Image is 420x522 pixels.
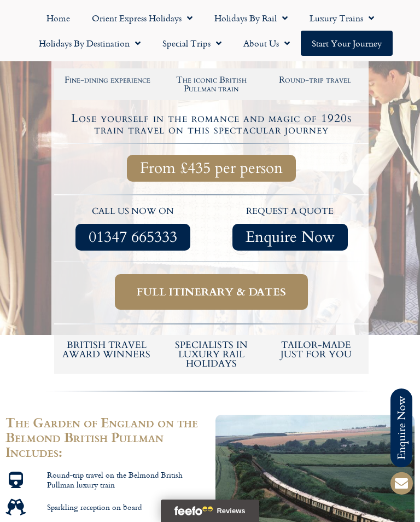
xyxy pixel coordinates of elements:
h2: The Garden of England on the Belmond British Pullman Includes: [5,415,205,459]
a: Enquire Now [232,224,348,251]
span: 01347 665333 [89,230,177,244]
a: Full itinerary & dates [115,274,308,310]
h6: Specialists in luxury rail holidays [165,340,259,368]
a: About Us [232,31,301,56]
span: Enquire Now [246,230,335,244]
a: From £435 per person [127,155,296,182]
a: Special Trips [151,31,232,56]
p: call us now on [60,205,206,219]
h4: Lose yourself in the romance and magic of 1920s train travel on this spectacular journey [56,113,367,136]
span: Full itinerary & dates [137,285,286,299]
p: request a quote [217,205,364,219]
a: Orient Express Holidays [81,5,203,31]
h5: tailor-made just for you [269,340,363,359]
h2: The iconic British Pullman train [165,76,258,93]
span: Sparkling reception on board [44,502,142,513]
span: Round-trip travel on the Belmond British Pullman luxury train [44,470,205,490]
span: From £435 per person [140,161,283,175]
a: 01347 665333 [75,224,190,251]
nav: Menu [5,5,415,56]
a: Luxury Trains [299,5,385,31]
a: Holidays by Destination [28,31,151,56]
a: Holidays by Rail [203,5,299,31]
h5: British Travel Award winners [60,340,154,359]
h2: Fine-dining experience [61,76,154,84]
a: Home [36,5,81,31]
h2: Round-trip travel [269,76,361,84]
a: Start your Journey [301,31,393,56]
